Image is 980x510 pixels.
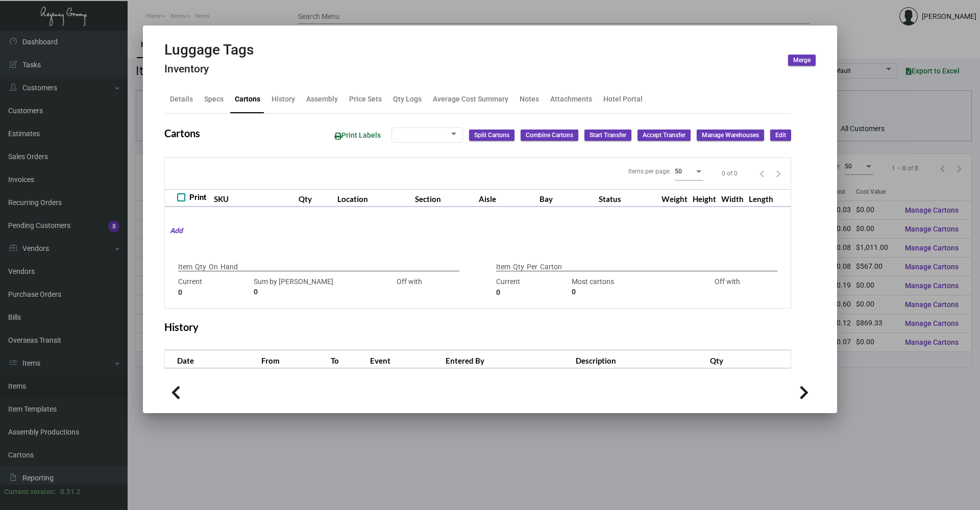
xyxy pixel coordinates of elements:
[189,191,206,203] span: Print
[643,131,685,140] span: Accept Transfer
[770,130,791,141] button: Edit
[596,189,659,207] th: Status
[788,55,816,66] button: Merge
[374,276,445,298] div: Off with
[328,350,367,368] th: To
[520,94,539,105] div: Notes
[170,94,193,105] div: Details
[537,189,596,207] th: Bay
[469,130,514,141] button: Split Cartons
[659,189,690,207] th: Weight
[527,262,537,272] p: Per
[367,350,443,368] th: Event
[254,276,369,298] div: Sum by [PERSON_NAME]
[211,189,296,207] th: SKU
[496,276,567,298] div: Current
[675,168,682,175] span: 50
[209,262,218,272] p: On
[393,94,422,105] div: Qty Logs
[584,130,631,141] button: Start Transfer
[775,131,786,140] span: Edit
[164,321,199,333] h2: History
[675,167,703,175] mat-select: Items per page:
[692,276,763,298] div: Off with
[722,169,738,178] div: 0 of 0
[178,276,249,298] div: Current
[412,189,476,207] th: Section
[697,130,764,141] button: Manage Warehouses
[707,350,791,368] th: Qty
[349,94,382,105] div: Price Sets
[474,131,509,140] span: Split Cartons
[220,262,238,272] p: Hand
[164,41,254,59] h2: Luggage Tags
[702,131,759,140] span: Manage Warehouses
[746,189,776,207] th: Length
[272,94,295,105] div: History
[793,56,811,65] span: Merge
[590,131,626,140] span: Start Transfer
[573,350,708,368] th: Description
[195,262,206,272] p: Qty
[540,262,562,272] p: Carton
[638,130,691,141] button: Accept Transfer
[306,94,338,105] div: Assembly
[235,94,260,105] div: Cartons
[164,127,200,139] h2: Cartons
[496,262,510,272] p: Item
[178,262,192,272] p: Item
[526,131,573,140] span: Combine Cartons
[165,225,183,236] mat-hint: Add
[521,130,578,141] button: Combine Cartons
[603,94,643,105] div: Hotel Portal
[443,350,573,368] th: Entered By
[476,189,537,207] th: Aisle
[628,167,671,176] div: Items per page:
[754,165,770,182] button: Previous page
[433,94,508,105] div: Average Cost Summary
[690,189,719,207] th: Height
[204,94,224,105] div: Specs
[572,276,687,298] div: Most cartons
[165,350,259,368] th: Date
[719,189,746,207] th: Width
[296,189,335,207] th: Qty
[513,262,524,272] p: Qty
[326,126,389,145] button: Print Labels
[164,63,254,75] h4: Inventory
[335,189,412,207] th: Location
[334,131,381,139] span: Print Labels
[60,487,81,497] div: 0.51.2
[770,165,787,182] button: Next page
[550,94,592,105] div: Attachments
[259,350,328,368] th: From
[4,487,56,497] div: Current version:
